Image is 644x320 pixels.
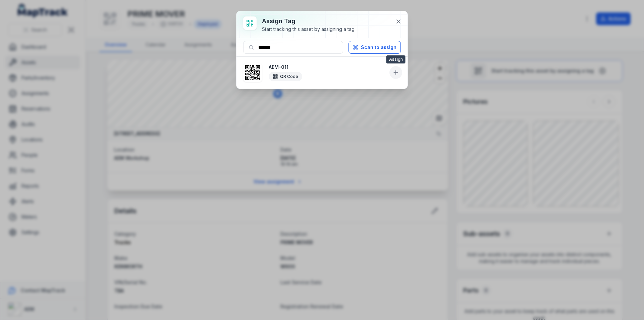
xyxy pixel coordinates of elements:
[262,16,356,26] h3: Assign tag
[269,72,302,81] div: QR Code
[348,41,401,54] button: Scan to assign
[386,55,406,63] span: Assign
[262,26,356,33] div: Start tracking this asset by assigning a tag.
[269,64,387,71] strong: AEM-011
